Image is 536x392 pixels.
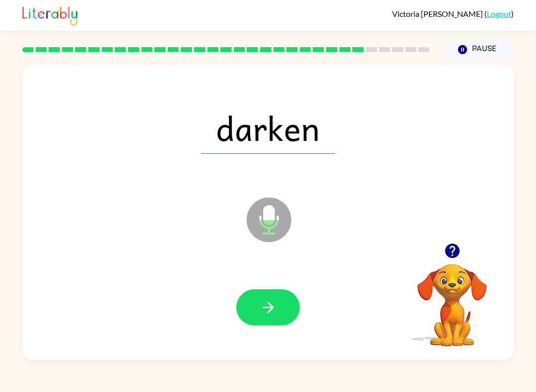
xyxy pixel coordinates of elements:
[201,102,335,154] span: darken
[392,9,514,18] div: ( )
[22,4,77,26] img: Literably
[402,249,502,348] video: Your browser must support playing .mp4 files to use Literably. Please try using another browser.
[442,38,514,61] button: Pause
[487,9,511,18] a: Logout
[392,9,484,18] span: Victoria [PERSON_NAME]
